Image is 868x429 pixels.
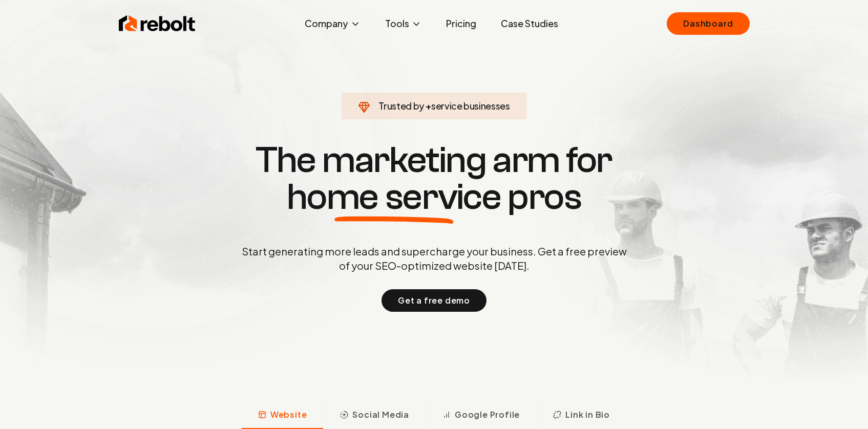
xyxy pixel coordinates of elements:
[426,100,431,112] span: +
[242,402,324,429] button: Website
[377,13,430,34] button: Tools
[667,12,749,35] a: Dashboard
[323,402,426,429] button: Social Media
[426,402,536,429] button: Google Profile
[270,409,307,421] span: Website
[565,409,610,421] span: Link in Bio
[352,409,409,421] span: Social Media
[455,409,520,421] span: Google Profile
[438,13,484,34] a: Pricing
[493,13,566,34] a: Case Studies
[188,142,680,216] h1: The marketing arm for pros
[119,13,196,34] img: Rebolt Logo
[536,402,626,429] button: Link in Bio
[378,100,424,112] span: Trusted by
[240,244,629,273] p: Start generating more leads and supercharge your business. Get a free preview of your SEO-optimiz...
[382,289,486,312] button: Get a free demo
[297,13,369,34] button: Company
[287,179,501,216] span: home service
[431,100,510,112] span: service businesses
